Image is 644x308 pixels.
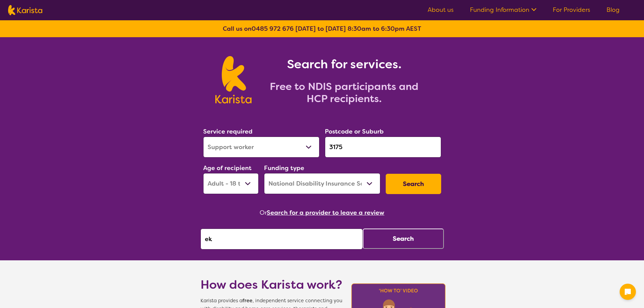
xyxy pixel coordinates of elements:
label: Service required [203,127,253,136]
button: Search [363,229,444,249]
button: Search for a provider to leave a review [267,208,384,218]
a: For Providers [553,6,590,14]
a: Blog [606,6,620,14]
h1: Search for services. [260,56,429,72]
button: Search [386,174,441,194]
h2: Free to NDIS participants and HCP recipients. [260,80,429,105]
b: Call us on [DATE] to [DATE] 8:30am to 6:30pm AEST [223,25,421,33]
img: Karista logo [8,5,42,15]
label: Funding type [264,164,304,172]
a: 0485 972 676 [252,25,294,33]
label: Age of recipient [203,164,252,172]
label: Postcode or Suburb [325,127,384,136]
img: Karista logo [215,56,252,103]
a: About us [428,6,454,14]
span: Or [260,208,267,218]
input: Type [325,137,441,158]
a: Funding Information [470,6,536,14]
b: free [242,298,253,304]
h1: How does Karista work? [200,277,342,293]
input: Type provider name here [200,229,363,250]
